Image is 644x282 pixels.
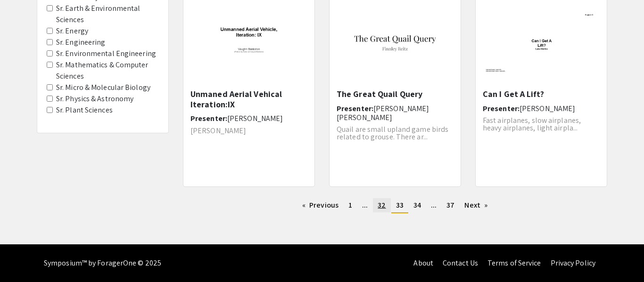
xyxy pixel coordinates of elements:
h6: Presenter: [190,114,307,123]
img: <p>Unmaned Aerial Vehical Iteration:IX</p> [183,1,314,83]
h5: Can I Get A Lift? [483,89,600,99]
span: Fast airplanes, slow airplanes, heavy airplanes, light airpla... [483,115,581,133]
span: [PERSON_NAME] [227,113,283,123]
span: Quail are small upland game birds related to grouse. There ar... [337,124,448,142]
img: <p>Can I Get A Lift?</p> [476,1,607,83]
label: Sr. Micro & Molecular Biology [56,82,150,93]
span: 1 [348,200,352,210]
a: Terms of Service [487,258,541,268]
span: 34 [413,200,421,210]
ul: Pagination [183,198,607,213]
label: Sr. Physics & Astronomy [56,93,133,105]
div: Symposium™ by ForagerOne © 2025 [44,244,161,282]
a: Privacy Policy [551,258,595,268]
span: 32 [378,200,386,210]
h5: The Great Quail Query [337,89,454,99]
span: [PERSON_NAME] [PERSON_NAME] [337,104,429,122]
span: [PERSON_NAME] [190,126,246,136]
img: <p><span style="background-color: transparent; color: rgb(0, 0, 0);">The Great Quail Query</span>... [330,1,461,83]
span: 37 [446,200,454,210]
iframe: Chat [7,240,40,275]
label: Sr. Environmental Engineering [56,48,156,59]
label: Sr. Earth & Environmental Sciences [56,3,159,25]
a: Contact Us [443,258,478,268]
h6: Presenter: [337,104,454,122]
span: [PERSON_NAME] [520,104,575,113]
h6: Presenter: [483,104,600,113]
span: ... [362,200,368,210]
span: 33 [396,200,404,210]
span: ... [431,200,437,210]
a: About [413,258,433,268]
label: Sr. Energy [56,25,88,37]
label: Sr. Plant Sciences [56,105,113,116]
label: Sr. Mathematics & Computer Sciences [56,59,159,82]
a: Next page [460,198,492,212]
a: Previous page [297,198,343,212]
label: Sr. Engineering [56,37,106,48]
h5: Unmaned Aerial Vehical Iteration:IX [190,89,307,109]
